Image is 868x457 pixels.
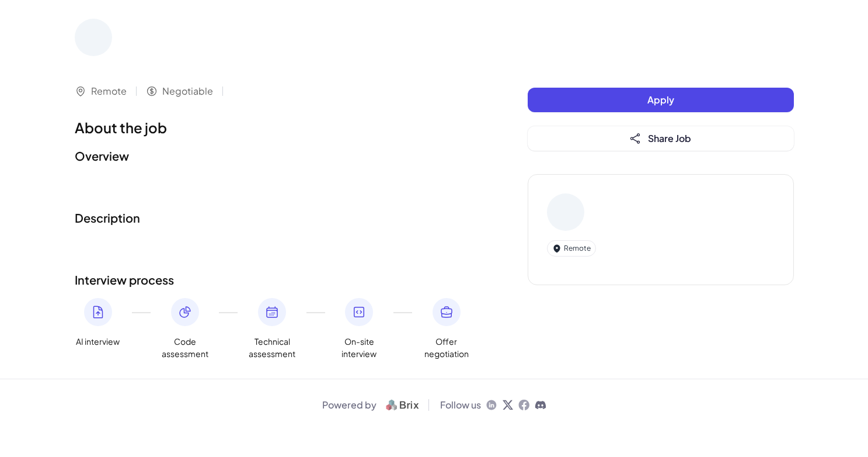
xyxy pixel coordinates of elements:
[162,84,213,98] span: Negotiable
[322,398,377,412] span: Powered by
[440,398,481,412] span: Follow us
[76,335,120,348] span: AI interview
[336,335,382,360] span: On-site interview
[75,209,481,227] h2: Description
[162,335,208,360] span: Code assessment
[75,271,481,289] h2: Interview process
[249,335,295,360] span: Technical assessment
[547,240,596,257] div: Remote
[648,132,691,144] span: Share Job
[647,94,674,106] span: Apply
[381,398,424,412] img: logo
[91,84,127,98] span: Remote
[423,335,470,360] span: Offer negotiation
[528,126,794,151] button: Share Job
[75,147,481,165] h2: Overview
[75,117,481,138] h1: About the job
[528,88,794,112] button: Apply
